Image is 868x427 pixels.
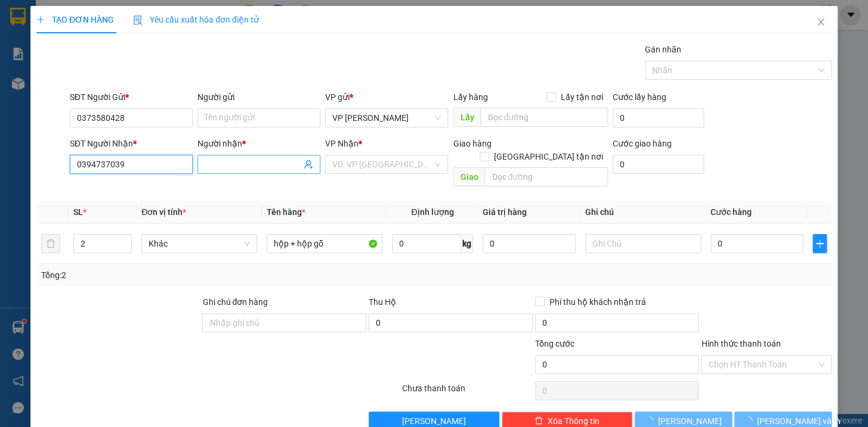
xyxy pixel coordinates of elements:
span: Thu Hộ [369,297,396,307]
span: Giao hàng [453,139,491,148]
div: Người gửi [197,91,320,104]
input: Dọc đường [480,108,608,127]
div: SĐT Người Nhận [70,137,193,150]
label: Cước giao hàng [613,139,672,148]
span: Định lượng [411,207,453,217]
input: Dọc đường [484,167,608,186]
span: Phí thu hộ khách nhận trả [545,295,651,308]
span: Tổng cước [535,339,574,348]
span: loading [744,416,757,425]
span: VP Gia Lâm [332,109,441,127]
span: kg [461,234,473,253]
div: Chưa thanh toán [401,382,534,403]
span: TẠO ĐƠN HÀNG [36,15,114,24]
button: Close [804,6,838,39]
span: [GEOGRAPHIC_DATA] tận nơi [489,150,608,163]
span: plus [813,239,826,248]
label: Gán nhãn [645,45,681,54]
span: close [816,17,826,27]
span: delete [535,416,543,426]
div: Tổng: 2 [41,269,336,282]
input: 0 [483,234,576,253]
span: Yêu cầu xuất hóa đơn điện tử [133,15,259,24]
label: Hình thức thanh toán [701,339,780,348]
span: SL [73,207,83,217]
span: VP Nhận [325,139,359,148]
button: delete [41,234,60,253]
span: Giá trị hàng [483,207,527,217]
span: Khác [149,235,250,253]
th: Ghi chú [580,201,706,224]
span: Lấy tận nơi [556,91,608,104]
span: Cước hàng [711,207,752,217]
input: Ghi chú đơn hàng [202,313,366,332]
span: plus [36,15,45,24]
span: Lấy hàng [453,92,487,102]
input: VD: Bàn, Ghế [267,234,382,253]
span: user-add [304,160,313,169]
div: VP gửi [325,91,448,104]
img: icon [133,15,143,25]
label: Cước lấy hàng [613,92,666,102]
span: loading [645,416,658,425]
button: plus [813,234,827,253]
label: Ghi chú đơn hàng [202,297,268,307]
input: Cước giao hàng [613,155,704,174]
div: SĐT Người Gửi [70,91,193,104]
span: Đơn vị tính [141,207,186,217]
input: Ghi Chú [585,234,701,253]
div: Người nhận [197,137,320,150]
span: Lấy [453,108,480,127]
span: Tên hàng [267,207,305,217]
input: Cước lấy hàng [613,108,704,127]
span: Giao [453,167,484,186]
